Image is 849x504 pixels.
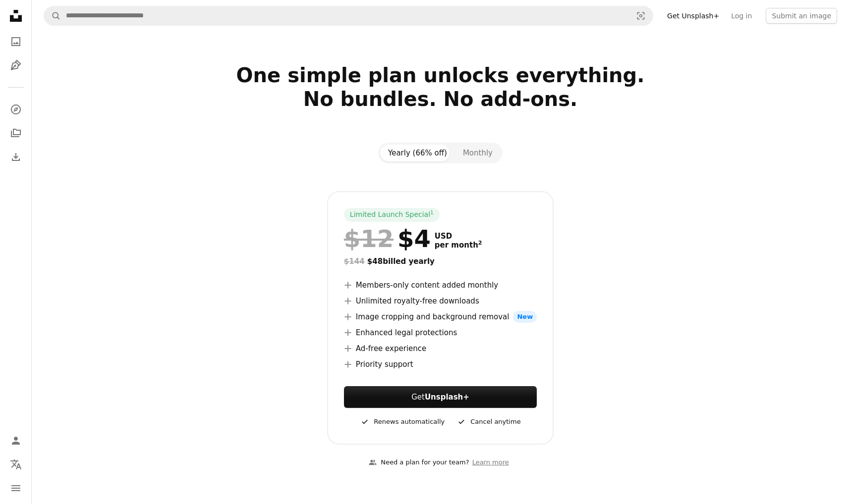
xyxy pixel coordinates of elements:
span: New [513,311,537,323]
li: Priority support [344,358,537,370]
li: Image cropping and background removal [344,311,537,323]
a: Log in / Sign up [6,431,26,451]
li: Enhanced legal protections [344,327,537,339]
span: USD [435,232,482,241]
button: GetUnsplash+ [344,386,537,408]
a: 1 [428,210,436,220]
sup: 1 [430,209,434,215]
button: Menu [6,478,26,498]
a: Photos [6,32,26,51]
div: $4 [344,226,431,252]
sup: 2 [478,240,482,246]
h2: One simple plan unlocks everything. No bundles. No add-ons. [119,63,762,135]
span: per month [435,241,482,250]
button: Monthly [455,145,501,161]
li: Unlimited royalty-free downloads [344,295,537,307]
a: Explore [6,100,26,119]
strong: Unsplash+ [425,393,469,402]
button: Yearly (66% off) [380,145,455,161]
div: Need a plan for your team? [369,457,469,468]
a: Download History [6,147,26,167]
form: Find visuals sitewide [44,6,653,26]
button: Search Unsplash [44,6,61,25]
a: Get Unsplash+ [661,8,725,24]
div: Limited Launch Special [344,208,440,222]
button: Visual search [629,6,653,25]
a: 2 [476,241,484,250]
a: Illustrations [6,55,26,75]
div: Cancel anytime [456,416,520,428]
li: Members-only content added monthly [344,279,537,291]
div: Renews automatically [360,416,445,428]
a: Log in [725,8,758,24]
button: Language [6,454,26,474]
a: Collections [6,123,26,143]
span: $144 [344,257,365,266]
div: $48 billed yearly [344,255,537,267]
button: Submit an image [766,8,837,24]
a: Home — Unsplash [6,6,26,28]
span: $12 [344,226,394,252]
a: Learn more [469,454,512,471]
li: Ad-free experience [344,343,537,354]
